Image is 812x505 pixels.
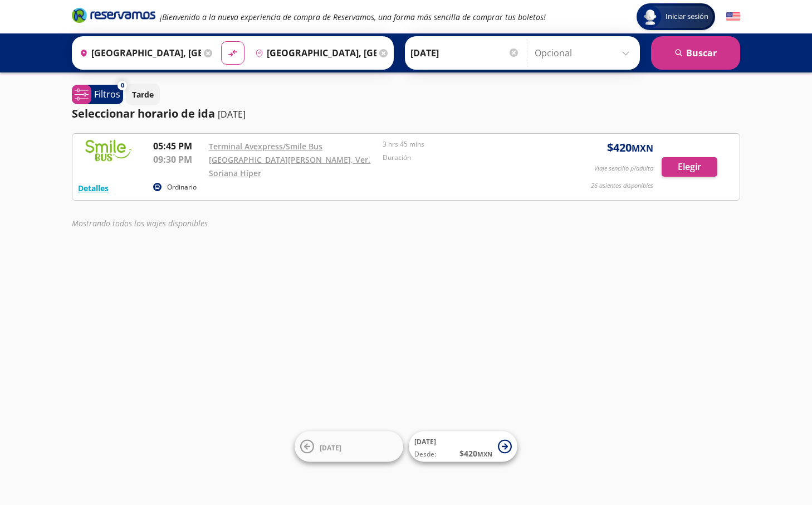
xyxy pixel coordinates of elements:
em: Mostrando todos los viajes disponibles [72,218,208,229]
p: Seleccionar horario de ida [72,105,215,122]
span: Iniciar sesión [661,11,713,22]
span: [DATE] [320,443,341,452]
p: Viaje sencillo p/adulto [594,164,653,173]
a: [GEOGRAPHIC_DATA][PERSON_NAME], Ver. Soriana Híper [209,154,370,178]
p: Filtros [94,88,120,101]
p: Tarde [132,89,154,100]
a: Brand Logo [72,7,155,27]
img: RESERVAMOS [78,139,139,162]
input: Elegir Fecha [410,39,520,67]
a: Terminal Avexpress/Smile Bus [209,141,322,152]
button: Detalles [78,182,109,194]
button: English [726,10,740,24]
p: Ordinario [167,182,197,192]
button: 0Filtros [72,85,123,104]
i: Brand Logo [72,7,155,23]
span: $ 420 [459,448,492,459]
p: 26 asientos disponibles [591,181,653,191]
small: MXN [477,450,492,458]
p: [DATE] [218,108,246,121]
button: Buscar [651,36,740,70]
span: 0 [121,81,124,90]
input: Opcional [535,39,634,67]
button: [DATE]Desde:$420MXN [409,431,517,462]
span: Desde: [414,449,436,459]
p: 3 hrs 45 mins [383,139,551,149]
p: Duración [383,153,551,163]
p: 05:45 PM [153,139,203,153]
input: Buscar Destino [251,39,376,67]
input: Buscar Origen [75,39,201,67]
span: $ 420 [607,139,653,156]
button: Elegir [662,157,717,177]
small: MXN [632,142,653,154]
button: Tarde [126,84,160,105]
em: ¡Bienvenido a la nueva experiencia de compra de Reservamos, una forma más sencilla de comprar tus... [160,12,546,22]
button: [DATE] [295,431,403,462]
span: [DATE] [414,437,436,446]
p: 09:30 PM [153,153,203,166]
